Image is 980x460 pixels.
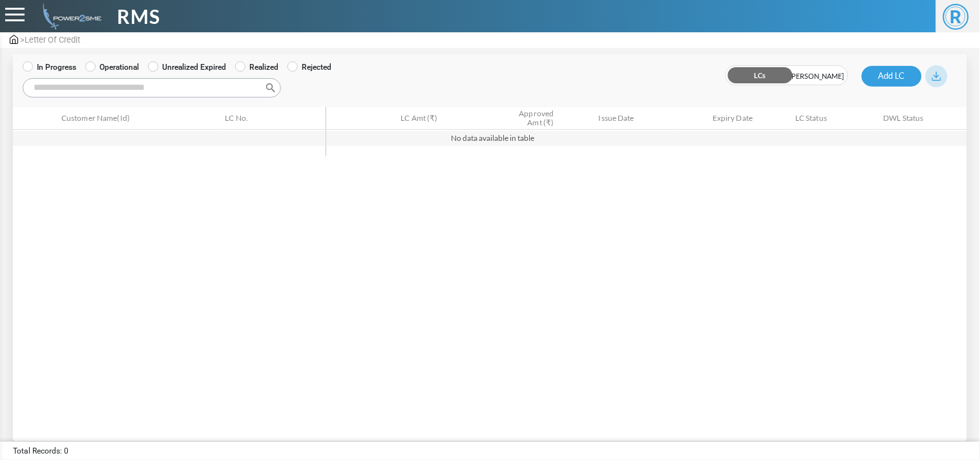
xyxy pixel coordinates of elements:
[443,107,559,130] th: Approved Amt (₹): activate to sort column ascending
[674,107,791,130] th: Expiry Date: activate to sort column ascending
[235,61,278,73] label: Realized
[23,61,76,73] label: In Progress
[23,78,281,98] input: Search:
[943,4,969,30] span: R
[791,107,879,130] th: LC Status: activate to sort column ascending
[326,107,443,130] th: LC Amt (₹): activate to sort column ascending
[148,61,226,73] label: Unrealized Expired
[13,445,68,457] span: Total Records: 0
[862,66,922,87] button: Add LC
[57,107,221,130] th: Customer Name(Id): activate to sort column ascending
[221,107,326,130] th: LC No.: activate to sort column ascending
[10,35,18,44] img: admin
[85,61,139,73] label: Operational
[25,35,80,45] span: Letter Of Credit
[559,107,675,130] th: Issue Date: activate to sort column ascending
[118,2,161,31] span: RMS
[726,66,787,86] span: LCs
[13,131,967,146] td: No data available in table
[879,107,968,130] th: DWL Status: activate to sort column ascending
[13,107,57,130] th: &nbsp;: activate to sort column descending
[932,72,941,81] img: download_blue.svg
[37,3,101,30] img: admin
[287,61,331,73] label: Rejected
[787,66,848,86] span: [PERSON_NAME]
